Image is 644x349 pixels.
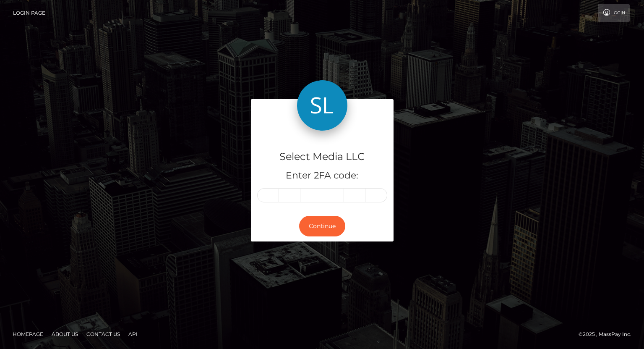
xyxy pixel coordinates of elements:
a: Contact Us [83,328,123,341]
h4: Select Media LLC [257,150,387,164]
a: Homepage [9,328,47,341]
a: About Us [48,328,81,341]
a: Login [598,4,630,22]
a: API [125,328,141,341]
a: Login Page [13,4,45,22]
img: Select Media LLC [297,80,347,131]
button: Continue [299,216,345,236]
h5: Enter 2FA code: [257,169,387,182]
div: © 2025 , MassPay Inc. [579,330,638,339]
